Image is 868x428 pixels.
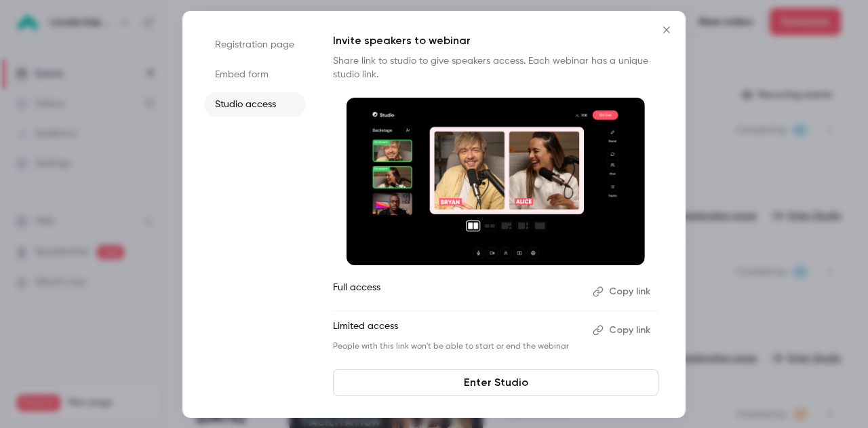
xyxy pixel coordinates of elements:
button: Copy link [587,319,658,341]
button: Close [653,16,680,43]
a: Enter Studio [333,369,658,396]
p: People with this link won't be able to start or end the webinar [333,341,582,352]
p: Limited access [333,319,582,341]
p: Full access [333,281,582,303]
li: Studio access [204,92,306,117]
img: Invite speakers to webinar [347,98,645,266]
button: Copy link [587,281,658,303]
p: Share link to studio to give speakers access. Each webinar has a unique studio link. [333,54,658,81]
p: Invite speakers to webinar [333,33,658,49]
li: Registration page [204,33,306,57]
li: Embed form [204,62,306,87]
